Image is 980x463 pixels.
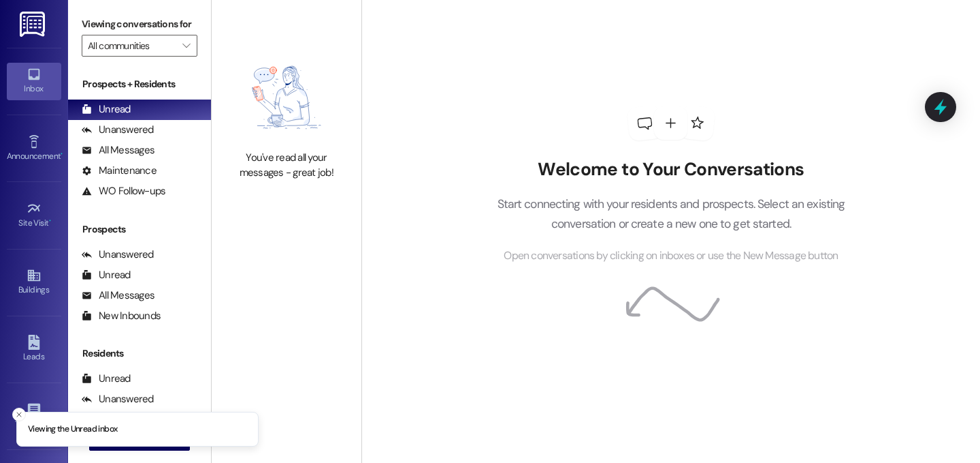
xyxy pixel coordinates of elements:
h2: Welcome to Your Conversations [476,159,866,181]
div: Unread [82,372,131,386]
div: You've read all your messages - great job! [227,151,346,180]
div: Unanswered [82,123,154,137]
div: Unread [82,268,131,282]
input: All communities [88,35,176,57]
div: Residents [68,346,211,361]
div: All Messages [82,143,154,158]
div: Maintenance [82,164,157,178]
div: All Messages [82,288,154,303]
a: Site Visit • [7,197,61,234]
a: Inbox [7,63,61,100]
div: New Inbounds [82,309,161,323]
div: Prospects [68,222,211,237]
span: Open conversations by clicking on inboxes or use the New Message button [504,248,838,265]
div: Unanswered [82,392,154,406]
div: Unread [82,102,131,117]
a: Buildings [7,264,61,301]
span: • [49,216,51,226]
p: Start connecting with your residents and prospects. Select an existing conversation or create a n... [476,194,866,233]
div: WO Follow-ups [82,184,165,198]
button: Close toast [12,408,26,421]
p: Viewing the Unread inbox [28,423,117,436]
div: Unanswered [82,248,154,262]
div: Prospects + Residents [68,77,211,91]
a: Leads [7,331,61,368]
i:  [182,40,190,51]
img: empty-state [227,51,346,144]
span: • [61,149,63,159]
a: Templates • [7,398,61,435]
label: Viewing conversations for [82,14,197,35]
img: ResiDesk Logo [20,12,48,37]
